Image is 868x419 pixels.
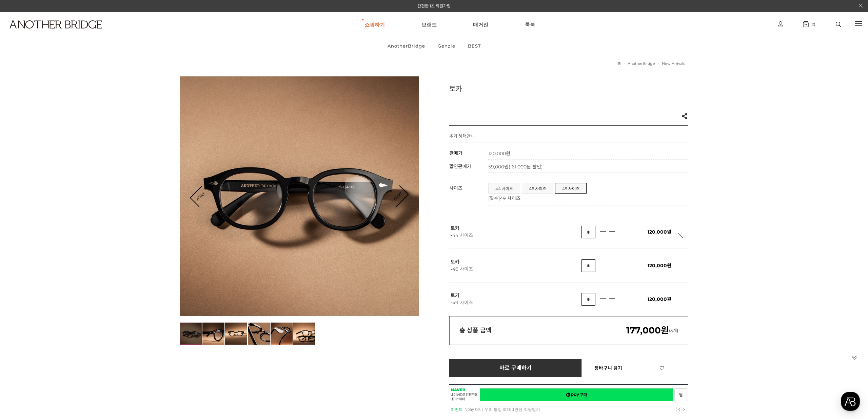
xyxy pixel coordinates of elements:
[626,325,669,336] em: 177,000원
[452,232,473,238] span: 44 사이즈
[180,76,419,316] img: d8a971c8d4098888606ba367a792ad14.jpg
[364,12,385,37] a: 쇼핑하기
[449,163,471,169] span: 할인판매가
[417,3,451,8] a: 간편한 1초 회원가입
[9,20,102,29] img: logo
[509,164,543,170] span: ( 61,000원 할인)
[473,12,488,37] a: 매거진
[3,20,134,45] a: logo
[87,215,130,232] a: 설정
[499,365,532,371] span: 바로 구매하기
[522,183,553,194] li: 46 사이즈
[489,183,520,193] a: 44 사이즈
[626,328,678,333] span: (3개)
[105,225,113,231] span: 설정
[555,183,586,193] a: 49 사이즈
[449,180,488,205] th: 사이즈
[803,21,815,27] a: (0)
[459,327,492,334] strong: 총 상품 금액
[191,186,211,206] a: Prev
[488,183,520,194] li: 44 사이즈
[432,37,461,55] a: Genzie
[648,296,671,302] span: 120,000원
[662,61,685,66] a: New Arrivals
[628,61,655,66] a: AnotherBridge
[648,229,671,235] span: 120,000원
[462,37,487,55] a: BEST
[449,150,462,156] span: 판매가
[180,323,202,345] img: d8a971c8d4098888606ba367a792ad14.jpg
[617,61,621,66] a: 홈
[809,22,815,26] span: (0)
[803,21,809,27] img: cart
[21,225,25,231] span: 홈
[62,226,70,231] span: 대화
[45,215,87,232] a: 대화
[500,195,520,201] span: 49 사이즈
[581,359,635,377] a: 장바구니 담기
[836,22,841,27] img: search
[451,258,581,273] p: 토카 -
[555,183,587,194] li: 49 사이즈
[451,225,581,239] p: 토카 -
[382,37,431,55] a: AnotherBridge
[387,186,408,207] a: Next
[421,12,437,37] a: 브랜드
[778,21,783,27] img: cart
[488,164,543,170] span: 59,000원
[449,83,688,93] h3: 토카
[525,12,535,37] a: 룩북
[648,262,671,269] span: 120,000원
[488,150,510,157] strong: 120,000원
[452,299,473,306] span: 49 사이즈
[449,359,582,377] a: 바로 구매하기
[488,195,685,201] p: [필수]
[2,215,45,232] a: 홈
[449,133,475,143] h4: 추가 혜택안내
[452,266,473,272] span: 46 사이즈
[522,183,553,193] a: 46 사이즈
[451,292,581,306] p: 토카 -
